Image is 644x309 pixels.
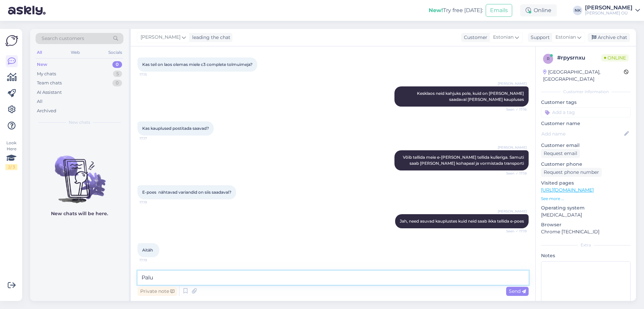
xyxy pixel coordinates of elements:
div: 0 [112,61,122,68]
a: [PERSON_NAME][PERSON_NAME] OÜ [585,5,640,16]
span: r [547,56,550,61]
div: Archived [37,108,56,114]
div: Look Here [5,140,17,170]
p: Visited pages [541,180,631,187]
p: Notes [541,252,631,259]
span: Kesklaos neid kahjuks pole, kuid on [PERSON_NAME] saadaval [PERSON_NAME] kaupluses [417,91,525,102]
div: Request phone number [541,168,602,177]
span: Kas teil on laos olemas miele c3 complete tolmuimeja? [142,62,253,67]
div: Private note [138,287,177,296]
div: Extra [541,242,631,248]
div: 2 / 3 [5,164,17,170]
div: Support [528,34,550,41]
span: Jah, need asuvad kauplustes kuid neid saab ikka tellida e-poes [400,219,524,224]
span: [PERSON_NAME] [498,209,527,214]
textarea: Palu [138,271,529,285]
div: New [37,61,47,68]
span: 17:19 [140,200,165,205]
img: No chats [30,144,129,204]
div: 0 [112,80,122,86]
span: Estonian [555,34,576,41]
p: Browser [541,221,631,228]
div: Web [69,48,81,57]
span: 17:15 [140,72,165,77]
p: Customer phone [541,161,631,168]
div: Request email [541,149,580,158]
div: 5 [113,71,122,77]
span: Kas kauplused postitada saavad? [142,126,209,131]
p: Operating system [541,204,631,211]
div: NK [573,6,582,15]
span: [PERSON_NAME] [498,145,527,150]
div: Socials [107,48,123,57]
div: AI Assistant [37,89,62,96]
span: Estonian [493,34,514,41]
img: Askly Logo [5,34,18,47]
span: 17:19 [140,258,165,263]
div: [PERSON_NAME] OÜ [585,10,633,16]
p: See more ... [541,196,631,202]
div: [GEOGRAPHIC_DATA], [GEOGRAPHIC_DATA] [543,69,624,83]
span: [PERSON_NAME] [498,81,527,86]
p: Customer tags [541,99,631,106]
p: Customer email [541,142,631,149]
p: New chats will be here. [51,210,108,217]
div: Team chats [37,80,62,86]
span: Seen ✓ 17:18 [501,171,527,176]
div: Try free [DATE]: [429,6,483,14]
p: Chrome [TECHNICAL_ID] [541,228,631,235]
p: Customer name [541,120,631,127]
a: [URL][DOMAIN_NAME] [541,187,594,193]
div: # rpysrnxu [557,54,601,62]
input: Add a tag [541,107,631,117]
span: 17:17 [140,136,165,141]
p: [MEDICAL_DATA] [541,211,631,219]
b: New! [429,7,443,13]
div: All [36,48,43,57]
div: leading the chat [190,34,230,41]
input: Add name [541,130,623,138]
span: Search customers [42,35,84,42]
span: Online [601,54,629,62]
div: Online [520,4,557,16]
span: New chats [69,119,90,125]
span: Seen ✓ 17:16 [501,107,527,112]
span: Seen ✓ 17:19 [501,229,527,234]
div: Archive chat [588,33,630,42]
span: Aitäh [142,247,153,253]
span: Võib tellida meie e-[PERSON_NAME] tellida kulleriga. Samuti saab [PERSON_NAME] kohapeal ja vormis... [403,155,525,166]
div: Customer information [541,89,631,95]
div: All [37,98,43,105]
button: Emails [486,4,512,17]
span: Send [509,288,526,294]
div: My chats [37,71,56,77]
span: E-poes nähtavad variandid on siis saadaval? [142,190,231,195]
div: [PERSON_NAME] [585,5,633,10]
div: Customer [461,34,487,41]
span: [PERSON_NAME] [141,34,180,41]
